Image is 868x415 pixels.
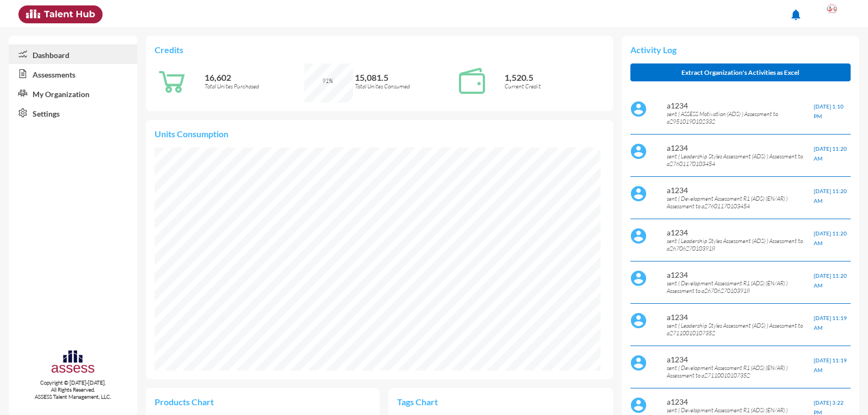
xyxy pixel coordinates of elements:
p: sent ( Leadership Styles Assessment (ADS) ) Assessment to a26706270103918 [667,237,814,252]
img: default%20profile%20image.svg [630,312,647,329]
img: default%20profile%20image.svg [630,397,647,413]
span: [DATE] 11:20 AM [814,188,847,204]
p: Units Consumption [155,129,604,139]
p: a1234 [667,355,814,364]
span: [DATE] 11:20 AM [814,230,847,246]
img: default%20profile%20image.svg [630,270,647,286]
a: Settings [9,103,137,123]
p: Tags Chart [397,397,501,407]
a: Dashboard [9,44,137,64]
p: sent ( Leadership Styles Assessment (ADS) ) Assessment to a27110010107352 [667,322,814,337]
p: Current Credit [505,82,604,90]
p: 16,602 [205,72,304,82]
span: [DATE] 11:19 AM [814,315,847,331]
p: a1234 [667,143,814,152]
span: [DATE] 11:20 AM [814,145,847,162]
p: sent ( ASSESS Motivation (ADS) ) Assessment to a29510190102332 [667,110,814,125]
span: [DATE] 11:19 AM [814,357,847,373]
img: default%20profile%20image.svg [630,228,647,244]
p: Total Unites Purchased [205,82,304,90]
p: Activity Log [630,44,851,55]
p: sent ( Development Assessment R1 (ADS) (EN/AR) ) Assessment to a26706270103918 [667,279,814,295]
span: [DATE] 1:10 PM [814,103,844,119]
p: 15,081.5 [355,72,455,82]
p: a1234 [667,270,814,279]
span: 91% [322,77,333,85]
p: a1234 [667,312,814,322]
p: Credits [155,44,604,55]
p: sent ( Development Assessment R1 (ADS) (EN/AR) ) Assessment to a27110010107352 [667,364,814,379]
mat-icon: notifications [789,8,802,21]
a: My Organization [9,84,137,103]
span: [DATE] 11:20 AM [814,272,847,289]
p: a1234 [667,228,814,237]
img: default%20profile%20image.svg [630,186,647,202]
p: a1234 [667,186,814,195]
button: Extract Organization's Activities as Excel [630,63,851,81]
p: Total Unites Consumed [355,82,455,90]
img: default%20profile%20image.svg [630,143,647,159]
p: sent ( Leadership Styles Assessment (ADS) ) Assessment to a27601170103454 [667,152,814,168]
img: default%20profile%20image.svg [630,101,647,117]
p: sent ( Development Assessment R1 (ADS) (EN/AR) ) Assessment to a27601170103454 [667,195,814,210]
a: Assessments [9,64,137,84]
p: 1,520.5 [505,72,604,82]
p: Copyright © [DATE]-[DATE]. All Rights Reserved. ASSESS Talent Management, LLC. [9,379,137,400]
p: a1234 [667,397,814,406]
img: assesscompany-logo.png [50,349,95,377]
img: default%20profile%20image.svg [630,355,647,371]
p: Products Chart [155,397,263,407]
p: a1234 [667,101,814,110]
